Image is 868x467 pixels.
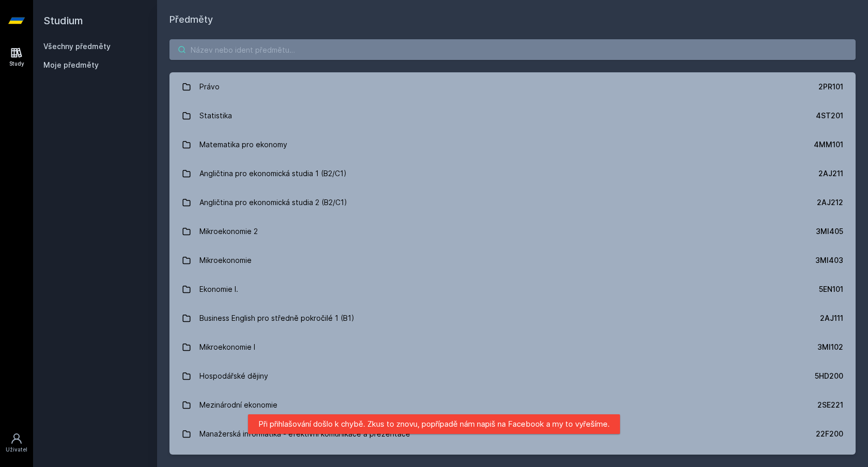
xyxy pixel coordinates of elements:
[816,429,843,439] div: 22F200
[169,246,856,275] a: Mikroekonomie 3MI403
[6,446,27,454] div: Uživatel
[817,400,843,410] div: 2SE221
[9,60,24,68] div: Study
[199,337,255,357] div: Mikroekonomie I
[818,82,843,92] div: 2PR101
[199,308,354,329] div: Business English pro středně pokročilé 1 (B1)
[43,42,111,51] a: Všechny předměty
[199,279,238,300] div: Ekonomie I.
[820,313,843,323] div: 2AJ111
[199,105,232,126] div: Statistika
[815,371,843,381] div: 5HD200
[199,134,287,155] div: Matematika pro ekonomy
[169,159,856,188] a: Angličtina pro ekonomická studia 1 (B2/C1) 2AJ211
[199,221,258,242] div: Mikroekonomie 2
[199,163,347,184] div: Angličtina pro ekonomická studia 1 (B2/C1)
[169,130,856,159] a: Matematika pro ekonomy 4MM101
[817,342,843,352] div: 3MI102
[169,188,856,217] a: Angličtina pro ekonomická studia 2 (B2/C1) 2AJ212
[169,419,856,448] a: Manažerská informatika - efektivní komunikace a prezentace 22F200
[817,197,843,208] div: 2AJ212
[2,427,31,459] a: Uživatel
[816,226,843,237] div: 3MI405
[819,284,843,294] div: 5EN101
[169,391,856,419] a: Mezinárodní ekonomie 2SE221
[199,192,347,213] div: Angličtina pro ekonomická studia 2 (B2/C1)
[248,414,620,434] div: Při přihlašování došlo k chybě. Zkus to znovu, popřípadě nám napiš na Facebook a my to vyřešíme.
[816,111,843,121] div: 4ST201
[818,168,843,179] div: 2AJ211
[815,255,843,266] div: 3MI403
[814,139,843,150] div: 4MM101
[43,60,99,70] span: Moje předměty
[169,39,856,60] input: Název nebo ident předmětu…
[169,12,856,27] h1: Předměty
[169,304,856,333] a: Business English pro středně pokročilé 1 (B1) 2AJ111
[169,101,856,130] a: Statistika 4ST201
[199,250,252,271] div: Mikroekonomie
[169,217,856,246] a: Mikroekonomie 2 3MI405
[199,395,277,415] div: Mezinárodní ekonomie
[169,333,856,362] a: Mikroekonomie I 3MI102
[199,366,268,386] div: Hospodářské dějiny
[169,275,856,304] a: Ekonomie I. 5EN101
[199,76,220,97] div: Právo
[2,41,31,73] a: Study
[169,362,856,391] a: Hospodářské dějiny 5HD200
[199,424,410,444] div: Manažerská informatika - efektivní komunikace a prezentace
[169,72,856,101] a: Právo 2PR101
